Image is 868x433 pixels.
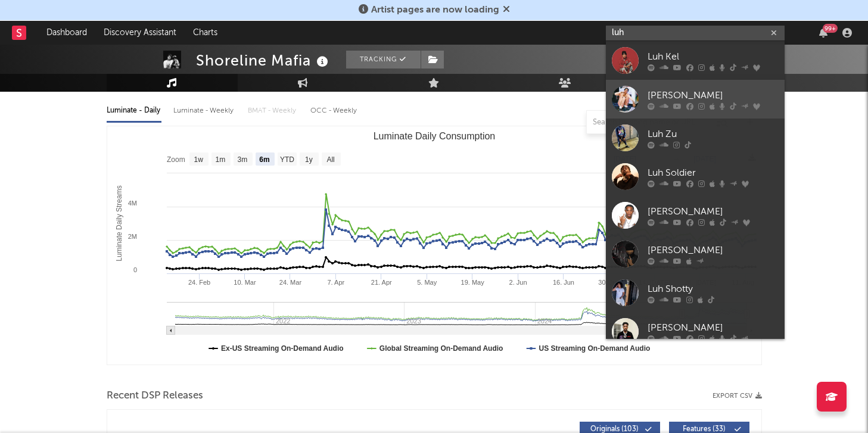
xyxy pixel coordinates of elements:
[196,51,331,70] div: Shoreline Mafia
[127,233,136,240] text: 2M
[234,279,256,286] text: 10. Mar
[819,28,827,38] button: 99+
[648,243,779,257] div: [PERSON_NAME]
[373,131,495,141] text: Luminate Daily Consumption
[648,204,779,219] div: [PERSON_NAME]
[648,166,779,180] div: Luh Soldier
[598,279,620,286] text: 30. Jun
[133,266,136,273] text: 0
[606,26,785,41] input: Search for artists
[167,155,185,164] text: Zoom
[371,279,391,286] text: 21. Apr
[95,21,185,45] a: Discovery Assistant
[503,5,510,15] span: Dismiss
[114,185,123,261] text: Luminate Daily Streams
[461,279,484,286] text: 19. May
[107,101,161,121] div: Luminate - Daily
[279,155,294,164] text: YTD
[648,282,779,296] div: Luh Shotty
[587,426,642,433] span: Originals ( 103 )
[677,426,732,433] span: Features ( 33 )
[552,279,574,286] text: 16. Jun
[107,126,761,365] svg: Luminate Daily Consumption
[279,279,301,286] text: 24. Mar
[539,344,650,353] text: US Streaming On-Demand Audio
[221,344,344,353] text: Ex-US Streaming On-Demand Audio
[127,200,136,207] text: 4M
[194,155,203,164] text: 1w
[823,24,838,33] div: 99 +
[587,118,713,127] input: Search by song name or URL
[606,273,785,312] a: Luh Shotty
[259,155,269,164] text: 6m
[606,80,785,119] a: [PERSON_NAME]
[371,5,499,15] span: Artist pages are now loading
[379,344,503,353] text: Global Streaming On-Demand Audio
[107,389,203,403] span: Recent DSP Releases
[38,21,95,45] a: Dashboard
[237,155,247,164] text: 3m
[648,49,779,64] div: Luh Kel
[215,155,225,164] text: 1m
[346,51,421,68] button: Tracking
[509,279,527,286] text: 2. Jun
[606,41,785,80] a: Luh Kel
[648,127,779,141] div: Luh Zu
[606,157,785,196] a: Luh Soldier
[713,392,762,400] button: Export CSV
[606,235,785,273] a: [PERSON_NAME]
[310,101,358,121] div: OCC - Weekly
[648,320,779,335] div: [PERSON_NAME]
[648,88,779,102] div: [PERSON_NAME]
[185,21,226,45] a: Charts
[305,155,313,164] text: 1y
[606,312,785,351] a: [PERSON_NAME]
[606,196,785,235] a: [PERSON_NAME]
[417,279,437,286] text: 5. May
[606,119,785,157] a: Luh Zu
[326,155,334,164] text: All
[173,101,236,121] div: Luminate - Weekly
[327,279,344,286] text: 7. Apr
[188,279,210,286] text: 24. Feb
